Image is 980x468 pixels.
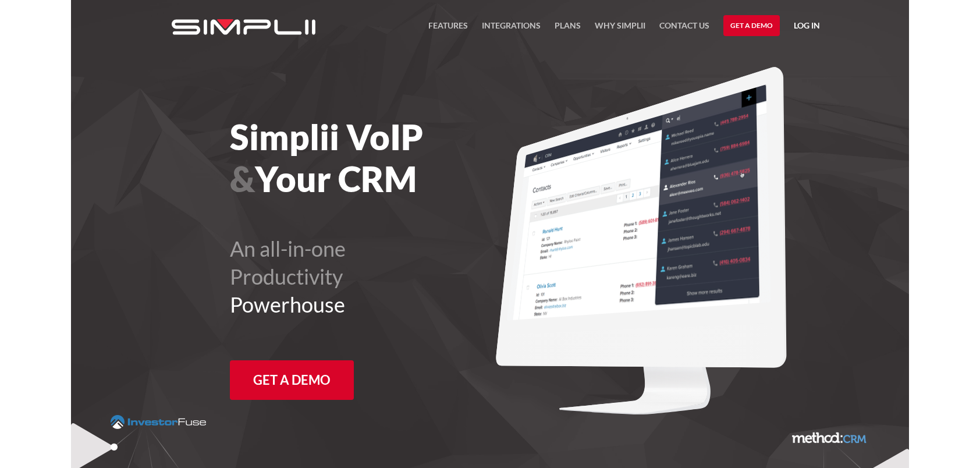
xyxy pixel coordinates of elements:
a: FEATURES [428,19,468,40]
a: Get a Demo [723,15,780,36]
a: Contact US [659,19,709,40]
a: Why Simplii [595,19,645,40]
a: Plans [555,19,581,40]
span: Powerhouse [230,292,345,317]
a: Log in [794,19,820,36]
img: Simplii [172,19,315,35]
a: Get a Demo [230,360,354,400]
h1: Simplii VoIP Your CRM [230,116,554,200]
h2: An all-in-one Productivity [230,235,554,318]
span: & [230,158,255,200]
a: Integrations [482,19,541,40]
